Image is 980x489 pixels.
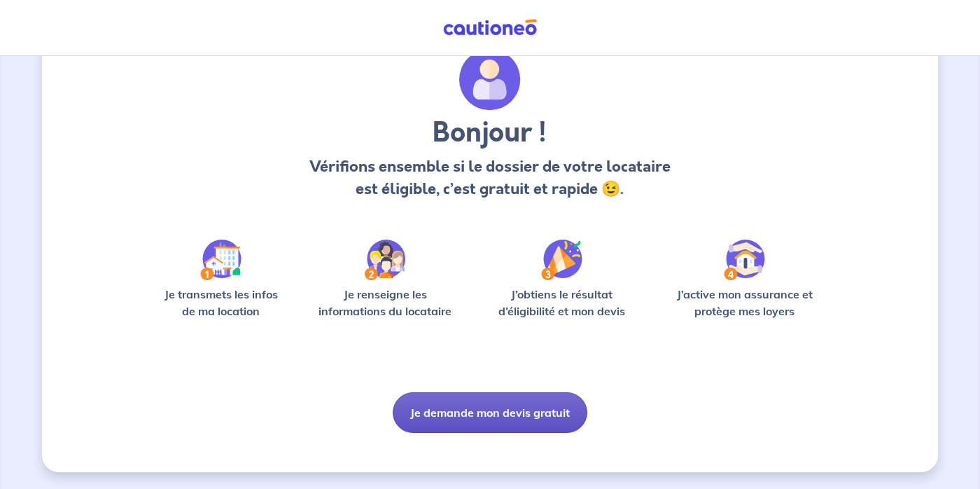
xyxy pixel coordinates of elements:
p: Je transmets les infos de ma location [154,286,288,319]
p: Vérifions ensemble si le dossier de votre locataire est éligible, c’est gratuit et rapide 😉. [305,156,674,200]
img: /static/f3e743aab9439237c3e2196e4328bba9/Step-3.svg [541,240,582,280]
h3: Bonjour ! [305,116,674,150]
img: archivate [459,49,521,111]
img: /static/bfff1cf634d835d9112899e6a3df1a5d/Step-4.svg [724,240,765,280]
button: Je demande mon devis gratuit [393,392,587,433]
img: /static/c0a346edaed446bb123850d2d04ad552/Step-2.svg [365,240,405,280]
p: J’obtiens le résultat d’éligibilité et mon devis [483,286,641,319]
p: Je renseigne les informations du locataire [310,286,461,319]
img: Cautioneo [437,19,542,36]
p: J’active mon assurance et protège mes loyers [663,286,826,319]
img: /static/90a569abe86eec82015bcaae536bd8e6/Step-1.svg [200,240,241,280]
